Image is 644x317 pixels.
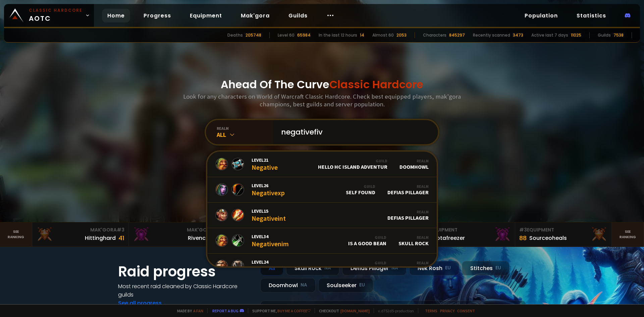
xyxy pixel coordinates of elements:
[248,308,311,313] span: Support me,
[221,76,423,93] h1: Ahead Of The Curve
[425,308,437,313] a: Terms
[519,9,563,22] a: Population
[118,233,124,243] div: 41
[519,233,527,243] div: 88
[173,308,203,313] span: Made by
[495,265,501,271] small: EU
[515,222,612,247] a: #3Equipment88Sourceoheals
[207,203,437,228] a: Level15NegativeintRealmDefias Pillager
[340,308,370,313] a: [DOMAIN_NAME]
[449,32,465,38] div: 845297
[598,32,611,38] div: Guilds
[207,177,437,203] a: Level26NegativexpGuildSelf FoundRealmDefias Pillager
[36,226,124,233] div: Mak'Gora
[252,208,286,214] span: Level 15
[433,234,465,242] div: Notafreezer
[348,235,386,240] div: Guild
[612,222,644,247] a: Seeranking
[188,234,209,242] div: Rivench
[396,32,407,38] div: 2053
[184,9,227,22] a: Equipment
[252,259,288,265] span: Level 24
[252,157,278,163] span: Level 21
[346,184,375,196] div: Self Found
[252,157,278,171] div: Negative
[318,158,387,170] div: Hello HC Island Adventur
[531,32,568,38] div: Active last 7 days
[423,32,446,38] div: Characters
[227,32,243,38] div: Deaths
[445,265,451,271] small: EU
[613,32,624,38] div: 7538
[318,158,387,163] div: Guild
[277,120,430,144] input: Search a character...
[398,260,429,265] div: Realm
[387,209,429,221] div: Defias Pillager
[409,261,459,275] div: Nek'Rosh
[398,235,429,247] div: Skull Rock
[85,234,116,242] div: Hittinghard
[217,131,273,139] div: All
[260,261,283,275] div: All
[252,208,286,222] div: Negativeint
[311,260,386,265] div: Guild
[348,235,386,247] div: is a Good Bean
[342,261,407,275] div: Defias Pillager
[260,278,316,293] div: Doomhowl
[117,226,124,233] span: # 3
[329,77,423,92] span: Classic Hardcore
[278,32,294,38] div: Level 60
[193,308,203,313] a: a fan
[571,32,581,38] div: 11025
[252,233,289,248] div: Negativenim
[207,152,437,177] a: Level21NegativeGuildHello HC Island AdventurRealmDoomhowl
[235,9,275,22] a: Mak'gora
[419,222,515,247] a: #2Equipment88Notafreezer
[277,308,311,313] a: Buy me a coffee
[529,234,567,242] div: Sourceoheals
[519,226,607,233] div: Equipment
[252,182,285,197] div: Negativexp
[217,126,273,131] div: realm
[29,7,83,13] small: Classic Hardcore
[283,9,313,22] a: Guilds
[374,308,414,313] span: v. d752d5 - production
[311,260,386,272] div: [DEMOGRAPHIC_DATA] of Beef
[319,32,357,38] div: In the last 12 hours
[318,278,373,293] div: Soulseeker
[4,4,94,27] a: Classic HardcoreAOTC
[252,182,285,189] span: Level 26
[180,93,464,108] h3: Look for any characters on World of Warcraft Classic Hardcore. Check best equipped players, mak'g...
[457,308,475,313] a: Consent
[387,184,429,196] div: Defias Pillager
[301,282,307,288] small: NA
[118,282,252,299] h4: Most recent raid cleaned by Classic Hardcore guilds
[387,209,429,214] div: Realm
[129,222,225,247] a: Mak'Gora#2Rivench100
[133,226,221,233] div: Mak'Gora
[391,265,398,271] small: NA
[252,233,289,240] span: Level 34
[118,299,162,307] a: See all progress
[29,7,83,23] span: AOTC
[212,308,238,313] a: Report a bug
[252,259,288,273] div: Negativeone
[32,222,129,247] a: Mak'Gora#3Hittinghard41
[440,308,454,313] a: Privacy
[398,260,429,272] div: Skull Rock
[360,32,364,38] div: 14
[138,9,176,22] a: Progress
[372,32,394,38] div: Almost 60
[118,261,252,282] h1: Raid progress
[423,226,511,233] div: Equipment
[399,158,429,163] div: Realm
[398,235,429,240] div: Realm
[513,32,523,38] div: 3473
[519,226,527,233] span: # 3
[315,308,370,313] span: Checkout
[286,261,339,275] div: Skull Rock
[102,9,130,22] a: Home
[473,32,510,38] div: Recently scanned
[346,184,375,189] div: Guild
[207,254,437,279] a: Level24NegativeoneGuild[DEMOGRAPHIC_DATA] of BeefRealmSkull Rock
